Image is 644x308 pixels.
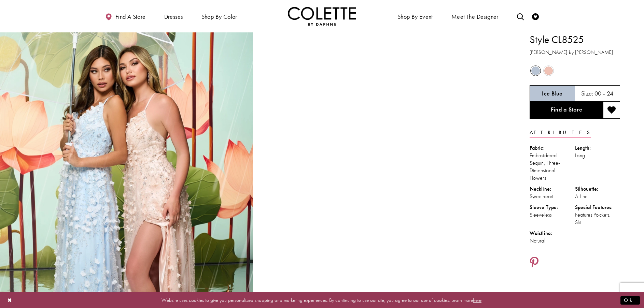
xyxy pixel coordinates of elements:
div: Waistline: [530,230,575,237]
span: Shop by color [200,7,239,26]
span: Find a store [115,13,146,20]
a: Toggle search [515,7,526,26]
span: Meet the designer [451,13,499,20]
div: Silhouette: [575,185,620,193]
img: Colette by Daphne [288,7,356,26]
span: Shop by color [201,13,237,20]
span: Size: [581,89,593,97]
span: Shop By Event [396,7,435,26]
h3: [PERSON_NAME] by [PERSON_NAME] [530,48,620,56]
a: Find a store [103,7,147,26]
div: Embroidered Sequin, Three-Dimensional Flowers [530,152,575,182]
a: Check Wishlist [530,7,541,26]
div: Neckline: [530,185,575,193]
p: Website uses cookies to give you personalized shopping and marketing experiences. By continuing t... [49,295,595,305]
div: Sleeve Type: [530,204,575,211]
div: Length: [575,144,620,152]
div: Fabric: [530,144,575,152]
a: Find a Store [530,102,603,119]
h5: 00 - 24 [594,90,614,97]
div: Ice Blue [530,65,542,77]
a: Visit Home Page [288,7,356,26]
span: Shop By Event [397,13,433,20]
div: Sleeveless [530,211,575,219]
h5: Chosen color [542,90,562,97]
div: A-Line [575,193,620,200]
div: Features Pockets, Slit [575,211,620,226]
div: Special Features: [575,204,620,211]
span: Dresses [163,7,185,26]
a: here [473,296,481,303]
button: Add to wishlist [603,102,620,119]
div: Long [575,152,620,159]
div: Peachy Pink [543,65,555,77]
div: Sweetheart [530,193,575,200]
video: Style CL8525 Colette by Daphne #1 autoplay loop mute video [256,32,509,159]
a: Attributes [530,128,591,137]
span: Dresses [164,13,183,20]
button: Close Dialog [4,294,16,306]
a: Share using Pinterest - Opens in new tab [530,256,539,269]
div: Natural [530,237,575,245]
div: Product color controls state depends on size chosen [530,64,620,77]
h1: Style CL8525 [530,32,620,47]
button: Submit Dialog [620,296,640,304]
a: Meet the designer [450,7,500,26]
